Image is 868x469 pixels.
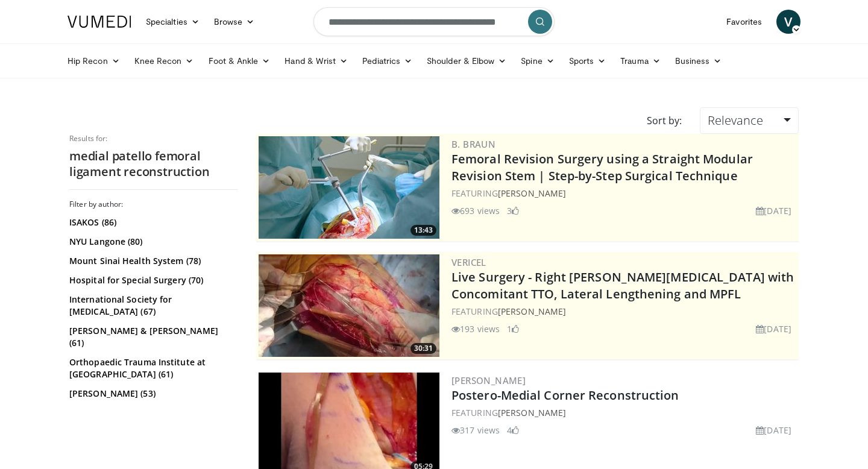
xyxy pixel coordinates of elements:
[69,274,235,286] a: Hospital for Special Surgery (70)
[498,407,566,418] a: [PERSON_NAME]
[355,49,420,73] a: Pediatrics
[451,424,500,436] li: 317 views
[451,204,500,217] li: 693 views
[756,204,791,217] li: [DATE]
[69,255,235,267] a: Mount Sinai Health System (78)
[451,187,796,200] div: FEATURING
[410,343,436,354] span: 30:31
[69,325,235,349] a: [PERSON_NAME] & [PERSON_NAME] (61)
[277,49,355,73] a: Hand & Wrist
[139,10,207,34] a: Specialties
[507,323,519,335] li: 1
[420,49,514,73] a: Shoulder & Elbow
[68,16,131,28] img: VuMedi Logo
[69,294,235,318] a: International Society for [MEDICAL_DATA] (67)
[259,254,439,357] a: 30:31
[69,236,235,248] a: NYU Langone (80)
[259,254,439,357] img: f2822210-6046-4d88-9b48-ff7c77ada2d7.300x170_q85_crop-smart_upscale.jpg
[69,148,238,180] h2: medial patello femoral ligament reconstruction
[207,10,262,34] a: Browse
[562,49,614,73] a: Sports
[451,269,794,302] a: Live Surgery - Right [PERSON_NAME][MEDICAL_DATA] with Concomitant TTO, Lateral Lengthening and MPFL
[451,406,796,419] div: FEATURING
[451,387,679,403] a: Postero-Medial Corner Reconstruction
[69,200,238,209] h3: Filter by author:
[756,424,791,436] li: [DATE]
[756,323,791,335] li: [DATE]
[451,151,753,184] a: Femoral Revision Surgery using a Straight Modular Revision Stem | Step-by-Step Surgical Technique
[700,107,799,134] a: Relevance
[498,187,566,199] a: [PERSON_NAME]
[69,356,235,380] a: Orthopaedic Trauma Institute at [GEOGRAPHIC_DATA] (61)
[69,216,235,228] a: ISAKOS (86)
[451,256,486,268] a: Vericel
[507,204,519,217] li: 3
[719,10,769,34] a: Favorites
[313,7,555,36] input: Search topics, interventions
[638,107,691,134] div: Sort by:
[668,49,729,73] a: Business
[127,49,201,73] a: Knee Recon
[507,424,519,436] li: 4
[776,10,800,34] a: V
[69,134,238,143] p: Results for:
[514,49,561,73] a: Spine
[201,49,278,73] a: Foot & Ankle
[498,306,566,317] a: [PERSON_NAME]
[69,388,235,400] a: [PERSON_NAME] (53)
[451,323,500,335] li: 193 views
[451,374,526,386] a: [PERSON_NAME]
[410,225,436,236] span: 13:43
[708,112,763,128] span: Relevance
[259,136,439,239] img: 4275ad52-8fa6-4779-9598-00e5d5b95857.300x170_q85_crop-smart_upscale.jpg
[60,49,127,73] a: Hip Recon
[613,49,668,73] a: Trauma
[451,305,796,318] div: FEATURING
[259,136,439,239] a: 13:43
[451,138,495,150] a: B. Braun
